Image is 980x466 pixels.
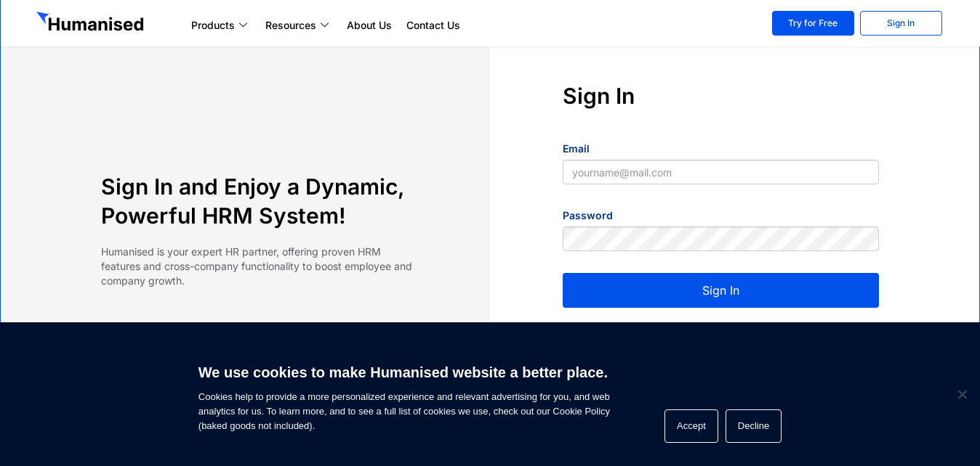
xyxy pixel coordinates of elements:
input: yourname@mail.com [563,160,879,184]
a: Contact Us [399,17,467,34]
p: Humanised is your expert HR partner, offering proven HRM features and cross-company functionality... [101,245,417,288]
span: Cookies help to provide a more personalized experience and relevant advertising for you, and web ... [198,355,610,433]
a: About Us [340,17,399,34]
a: Sign In [860,11,942,36]
button: Decline [726,409,782,443]
button: Accept [664,409,718,443]
label: Email [563,142,590,156]
h4: Sign In and Enjoy a Dynamic, Powerful HRM System! [101,172,417,230]
a: Products [184,17,258,34]
h6: We use cookies to make Humanised website a better place. [198,362,610,383]
a: Resources [258,17,340,34]
label: Password [563,208,613,223]
span: Decline [955,387,969,401]
button: Sign In [563,273,879,308]
h4: Sign In [563,81,879,110]
a: Try for Free [772,11,854,36]
img: GetHumanised Logo [36,12,147,35]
